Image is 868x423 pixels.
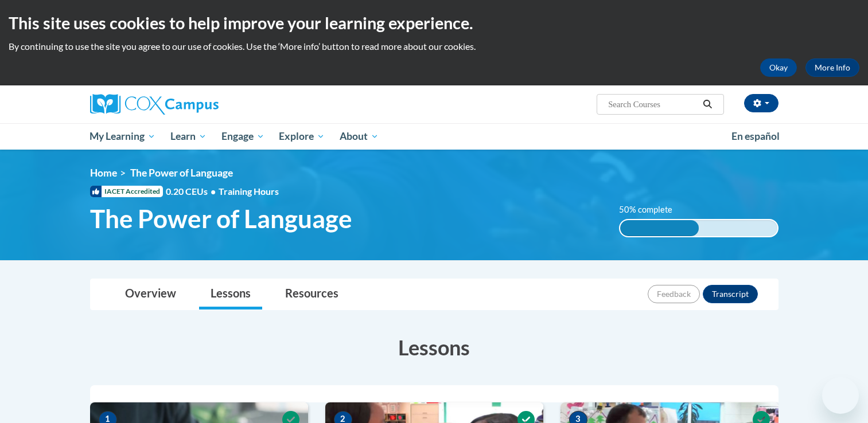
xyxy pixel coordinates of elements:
[731,130,780,142] span: En español
[332,123,386,150] a: About
[90,186,163,197] span: IACET Accredited
[724,124,787,148] a: En español
[166,185,219,198] span: 0.20 CEUs
[114,279,188,310] a: Overview
[214,123,272,150] a: Engage
[760,58,797,77] button: Okay
[199,279,262,310] a: Lessons
[211,186,216,197] span: •
[221,130,264,143] span: Engage
[648,285,700,303] button: Feedback
[90,94,219,115] img: Cox Campus
[9,40,859,53] p: By continuing to use the site you agree to our use of cookies. Use the ‘More info’ button to read...
[219,186,279,197] span: Training Hours
[130,167,233,179] span: The Power of Language
[703,285,758,303] button: Transcript
[90,94,308,115] a: Cox Campus
[90,333,779,362] h3: Lessons
[279,130,325,143] span: Explore
[90,167,117,179] a: Home
[619,203,685,216] label: 50% complete
[699,97,716,111] button: Search
[163,123,214,150] a: Learn
[620,220,699,236] div: 50% complete
[744,94,779,112] button: Account Settings
[274,279,350,310] a: Resources
[607,97,699,111] input: Search Courses
[340,130,379,143] span: About
[805,58,859,77] a: More Info
[822,377,859,414] iframe: Button to launch messaging window
[83,123,164,150] a: My Learning
[73,123,796,150] div: Main menu
[170,130,207,143] span: Learn
[9,11,859,34] h2: This site uses cookies to help improve your learning experience.
[90,203,352,234] span: The Power of Language
[89,130,155,143] span: My Learning
[271,123,332,150] a: Explore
